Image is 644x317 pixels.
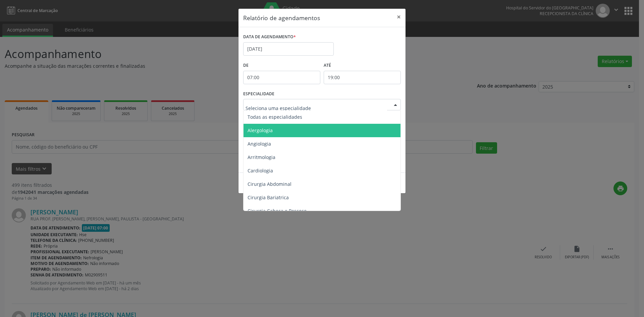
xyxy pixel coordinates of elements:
[248,154,275,160] span: Arritmologia
[248,114,302,120] span: Todas as especialidades
[243,32,296,42] label: DATA DE AGENDAMENTO
[248,208,307,214] span: Cirurgia Cabeça e Pescoço
[248,194,289,201] span: Cirurgia Bariatrica
[248,127,273,134] span: Alergologia
[248,141,271,147] span: Angiologia
[243,42,334,56] input: Selecione uma data ou intervalo
[248,167,273,174] span: Cardiologia
[243,60,320,71] label: De
[243,13,320,22] h5: Relatório de agendamentos
[243,71,320,84] input: Selecione o horário inicial
[243,89,274,99] label: ESPECIALIDADE
[392,9,406,25] button: Close
[324,71,401,84] input: Selecione o horário final
[324,60,401,71] label: ATÉ
[248,181,291,187] span: Cirurgia Abdominal
[246,101,387,115] input: Seleciona uma especialidade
